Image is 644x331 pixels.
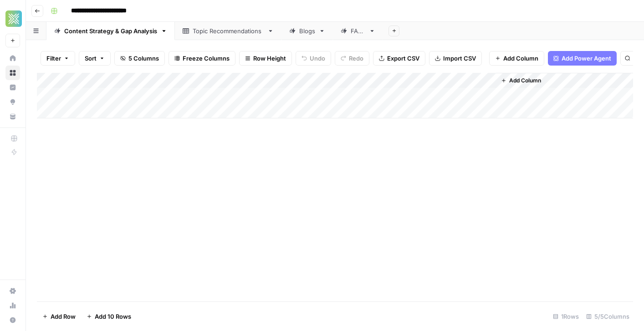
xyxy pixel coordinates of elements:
a: FAQs [333,22,383,40]
span: 5 Columns [128,54,159,63]
span: Filter [46,54,61,63]
div: Blogs [299,26,315,36]
span: Sort [85,54,97,63]
a: Home [5,51,20,66]
span: Add Row [51,312,76,321]
button: Sort [79,51,111,66]
button: Import CSV [429,51,482,66]
button: Export CSV [373,51,425,66]
a: Content Strategy & Gap Analysis [46,22,175,40]
a: Browse [5,66,20,80]
span: Export CSV [387,54,419,63]
span: Import CSV [443,54,476,63]
button: Add Power Agent [548,51,617,66]
a: Settings [5,284,20,298]
div: 1 Rows [549,309,583,324]
span: Row Height [253,54,286,63]
img: Xponent21 Logo [5,10,22,27]
button: Undo [296,51,331,66]
a: Usage [5,298,20,313]
button: Add Column [497,75,545,87]
a: Opportunities [5,95,20,109]
button: Add Column [489,51,544,66]
button: Add 10 Rows [81,309,137,324]
button: Workspace: Xponent21 [5,7,20,30]
span: Undo [310,54,325,63]
span: Add Column [503,54,538,63]
div: FAQs [351,26,365,36]
span: Freeze Columns [183,54,230,63]
a: Your Data [5,109,20,124]
span: Add 10 Rows [95,312,131,321]
a: Blogs [281,22,333,40]
div: 5/5 Columns [583,309,633,324]
span: Add Power Agent [562,54,611,63]
button: 5 Columns [114,51,165,66]
a: Topic Recommendations [175,22,281,40]
button: Redo [335,51,369,66]
button: Row Height [239,51,292,66]
button: Freeze Columns [169,51,235,66]
button: Filter [41,51,75,66]
div: Content Strategy & Gap Analysis [64,26,157,36]
span: Redo [349,54,363,63]
button: Add Row [37,309,81,324]
button: Help + Support [5,313,20,327]
a: Insights [5,80,20,95]
div: Topic Recommendations [193,26,264,36]
span: Add Column [509,76,541,85]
